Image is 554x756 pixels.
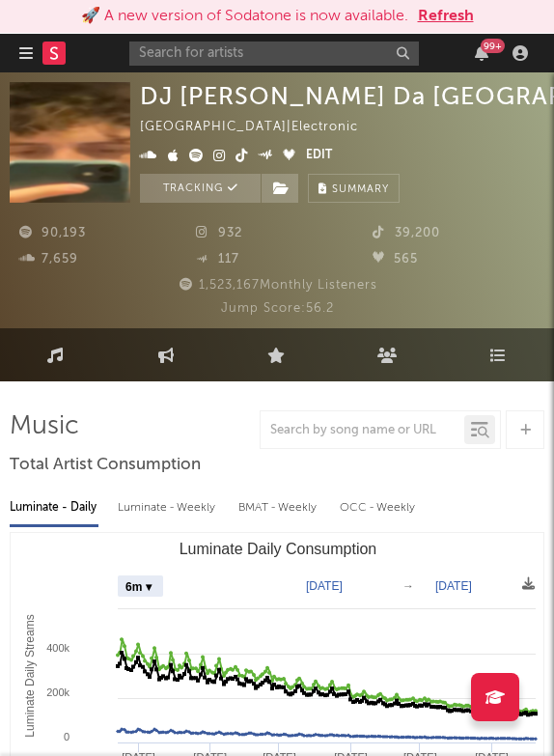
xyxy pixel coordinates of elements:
button: 99+ [475,45,488,61]
div: Luminate - Weekly [118,491,219,524]
span: 39,200 [373,227,440,239]
div: 99 + [481,39,505,53]
span: 7,659 [19,253,78,266]
button: Edit [306,145,332,168]
span: Jump Score: 56.2 [221,302,334,315]
input: Search for artists [129,42,419,66]
button: Tracking [140,174,261,203]
div: BMAT - Weekly [238,491,320,524]
div: 🚀 A new version of Sodatone is now available. [81,5,408,28]
button: Summary [308,174,400,203]
text: [DATE] [306,579,343,593]
text: 400k [46,642,69,654]
text: 200k [46,686,69,698]
span: 932 [196,227,242,239]
text: 0 [64,731,69,742]
text: [DATE] [435,579,472,593]
span: 117 [196,253,239,266]
span: 90,193 [19,227,86,239]
text: Luminate Daily Streams [23,614,37,737]
span: 1,523,167 Monthly Listeners [177,279,377,292]
div: OCC - Weekly [340,491,417,524]
span: Total Artist Consumption [10,454,201,477]
text: Luminate Daily Consumption [180,541,377,557]
button: Refresh [418,5,474,28]
input: Search by song name or URL [261,423,464,438]
div: Luminate - Daily [10,491,98,524]
span: 565 [373,253,418,266]
div: [GEOGRAPHIC_DATA] | Electronic [140,116,380,139]
span: Summary [332,184,389,195]
text: → [402,579,414,593]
